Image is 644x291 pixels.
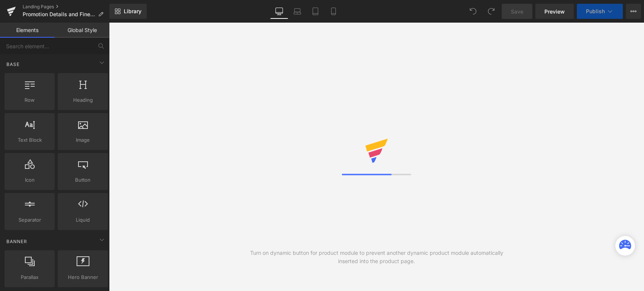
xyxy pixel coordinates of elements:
span: Promotion Details and Fine Print [23,11,95,17]
a: Global Style [55,23,109,38]
button: Redo [484,4,499,19]
button: Undo [466,4,481,19]
span: Banner [6,238,28,245]
a: Desktop [270,4,288,19]
span: Text Block [7,136,52,144]
span: Hero Banner [60,273,106,281]
span: Save [511,8,523,15]
button: Publish [577,4,623,19]
a: Mobile [324,4,343,19]
span: Image [60,136,106,144]
a: Preview [535,4,574,19]
a: Laptop [288,4,306,19]
span: Row [7,96,52,104]
span: Heading [60,96,106,104]
span: Preview [544,8,565,15]
span: Library [124,8,141,15]
a: Landing Pages [23,4,109,10]
span: Button [60,176,106,184]
button: More [626,4,641,19]
div: Turn on dynamic button for product module to prevent another dynamic product module automatically... [243,249,510,265]
span: Separator [7,216,52,224]
a: Tablet [306,4,324,19]
span: Liquid [60,216,106,224]
span: Icon [7,176,52,184]
span: Publish [586,8,605,14]
span: Parallax [7,273,52,281]
span: Base [6,61,20,68]
a: New Library [109,4,147,19]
